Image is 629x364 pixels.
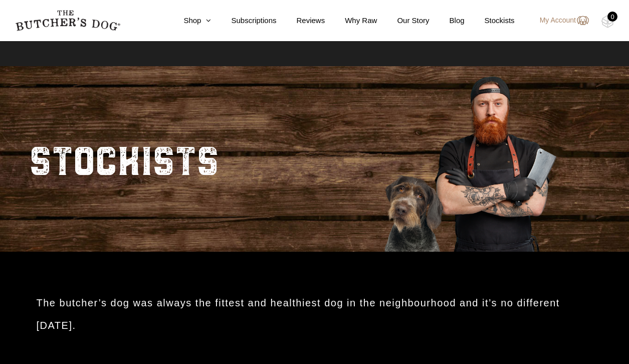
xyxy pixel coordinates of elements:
[377,15,429,27] a: Our Story
[37,292,593,337] h2: The butcher’s dog was always the fittest and healthiest dog in the neighbourhood and it’s no diff...
[530,15,589,27] a: My Account
[277,15,325,27] a: Reviews
[163,15,211,27] a: Shop
[29,126,219,192] h2: STOCKISTS
[601,15,614,28] img: TBD_Cart-Empty.png
[368,64,569,252] img: Butcher_Large_3.png
[430,15,465,27] a: Blog
[211,15,276,27] a: Subscriptions
[465,15,515,27] a: Stockists
[607,12,617,22] div: 0
[325,15,377,27] a: Why Raw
